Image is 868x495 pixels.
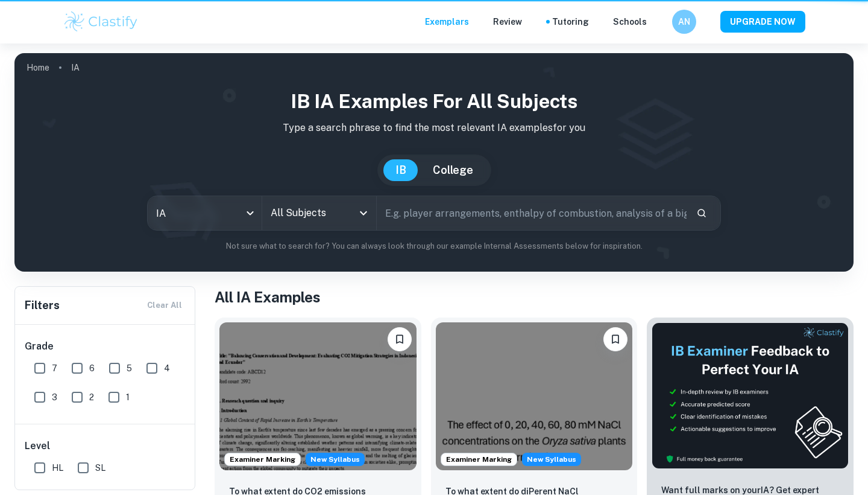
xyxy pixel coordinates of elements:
div: IA [148,196,262,230]
p: Not sure what to search for? You can always look through our example Internal Assessments below f... [24,240,844,252]
img: profile cover [14,53,854,272]
button: Bookmark [388,327,412,351]
button: Bookmark [603,327,627,351]
button: UPGRADE NOW [720,11,805,33]
span: Examiner Marking [441,454,517,465]
p: Review [493,15,522,28]
button: IB [383,159,418,181]
span: New Syllabus [306,453,365,466]
h1: IB IA examples for all subjects [24,87,844,116]
span: 5 [127,362,132,375]
h6: Grade [25,339,186,354]
span: New Syllabus [522,453,581,466]
img: ESS IA example thumbnail: To what extent do CO2 emissions contribu [219,322,417,470]
input: E.g. player arrangements, enthalpy of combustion, analysis of a big city... [377,196,687,230]
div: Starting from the May 2026 session, the ESS IA requirements have changed. We created this exempla... [306,453,365,466]
a: Schools [613,15,647,28]
span: 7 [52,362,57,375]
h6: Filters [25,297,60,314]
button: Open [355,205,372,222]
span: 2 [89,391,94,404]
span: 6 [89,362,95,375]
img: Clastify logo [63,10,139,34]
span: Examiner Marking [225,454,300,465]
button: Help and Feedback [656,19,662,25]
button: College [421,159,485,181]
span: SL [95,461,105,474]
p: IA [71,61,80,74]
img: ESS IA example thumbnail: To what extent do diPerent NaCl concentr [436,322,633,470]
img: Thumbnail [652,322,849,469]
a: Home [27,59,49,76]
p: Exemplars [425,15,469,28]
button: Search [691,203,712,223]
h6: Level [25,439,186,453]
h6: AN [678,15,691,28]
div: Starting from the May 2026 session, the ESS IA requirements have changed. We created this exempla... [522,453,581,466]
a: Tutoring [552,15,589,28]
p: Type a search phrase to find the most relevant IA examples for you [24,121,844,135]
button: AN [672,10,696,34]
h1: All IA Examples [215,286,854,308]
span: 4 [164,362,170,375]
span: 1 [126,391,130,404]
span: HL [52,461,63,474]
span: 3 [52,391,57,404]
